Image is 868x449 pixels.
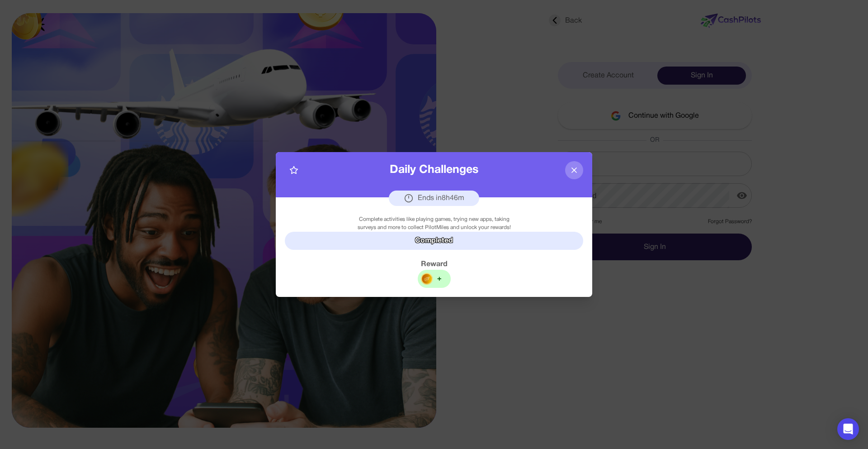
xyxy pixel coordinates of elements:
div: Open Intercom Messenger [837,418,859,440]
div: Reward [285,259,583,270]
div: Completed [285,232,583,250]
img: reward [421,273,433,285]
div: Ends in 8 h 46 m [389,191,479,206]
div: Complete activities like playing games, trying new apps, taking surveys and more to collect Pilot... [349,215,519,232]
div: Daily Challenges [390,162,478,179]
div: + [437,273,442,284]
